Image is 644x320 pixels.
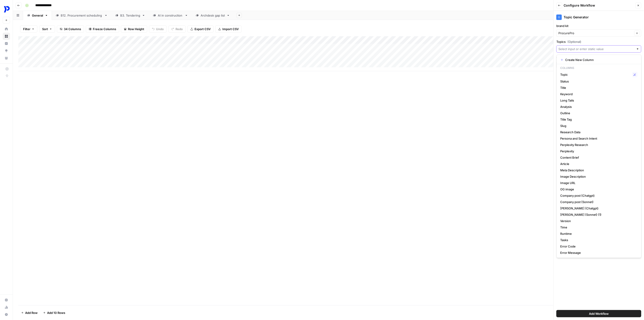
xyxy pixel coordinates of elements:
[168,25,186,33] button: Redo
[560,98,636,103] span: Long Tails
[64,27,81,31] span: 34 Columns
[560,130,636,134] span: Research Data
[560,117,636,122] span: Title Tag
[3,54,10,62] a: Your Data
[560,92,636,96] span: Keyword
[560,225,636,230] span: Time
[556,15,641,20] div: Topic Generator
[93,27,116,31] span: Freeze Columns
[560,238,636,242] span: Tasks
[42,27,48,31] span: Sort
[560,136,636,141] span: Persona and Search Intent
[3,25,10,33] a: Home
[560,85,636,90] span: Title
[32,13,43,18] div: General
[560,124,636,128] span: Slug
[57,25,84,33] button: 34 Columns
[187,25,214,33] button: Export CSV
[3,47,10,54] a: Opportunities
[560,143,636,147] span: Perplexity Research
[23,27,30,31] span: Filter
[3,296,10,304] a: Settings
[18,309,40,316] button: Add Row
[128,27,144,31] span: Row Height
[192,11,234,20] a: Archdesk gap list
[560,193,636,198] span: Company post (Chatgpt)
[201,13,225,18] div: Archdesk gap list
[560,250,636,255] span: Error Message
[121,25,147,33] button: Row Height
[120,13,140,18] div: B3. Tendering
[3,5,11,13] img: ProcurePro Logo
[560,168,636,172] span: Meta Description
[39,25,55,33] button: Sort
[215,25,242,33] button: Import CSV
[565,58,636,62] span: Create New Column
[47,310,65,315] span: Add 10 Rows
[20,25,37,33] button: Filter
[560,181,636,185] span: Image URL
[560,187,636,192] span: OG image
[589,311,609,316] span: Add Workflow
[560,155,636,160] span: Content Brief
[560,212,636,217] span: [PERSON_NAME] (Sonnet) (1)
[560,219,636,223] span: Version
[156,27,164,31] span: Undo
[61,13,103,18] div: B12. Procurement scheduling
[560,231,636,236] span: Runtime
[149,11,192,20] a: AI in construction
[556,310,641,317] button: Add Workflow
[3,311,10,318] button: Help + Support
[556,24,641,28] label: brand kit
[559,65,639,71] p: Columns
[111,11,149,20] a: B3. Tendering
[195,27,211,31] span: Export CSV
[560,174,636,179] span: Image Description
[3,4,10,15] button: Workspace: ProcurePro
[567,39,581,44] span: (Optional)
[560,149,636,153] span: Perplexity
[222,27,239,31] span: Import CSV
[23,11,52,20] a: General
[556,39,641,44] label: Topics
[560,72,630,77] span: Topic
[560,79,636,84] span: Status
[40,309,68,316] button: Add 10 Rows
[560,111,636,115] span: Outline
[558,31,633,35] input: ProcurePro
[175,27,183,31] span: Redo
[3,304,10,311] a: Usage
[158,13,183,18] div: AI in construction
[25,310,38,315] span: Add Row
[3,40,10,47] a: Insights
[3,33,10,40] a: Browse
[560,162,636,166] span: Article
[86,25,119,33] button: Freeze Columns
[558,47,634,51] input: Select input or enter static value
[560,104,636,109] span: Analysis
[560,244,636,249] span: Error Code
[556,55,641,60] label: GSC Data
[560,200,636,204] span: Company post (Sonnet)
[560,206,636,211] span: [PERSON_NAME] (Chatgpt)
[149,25,167,33] button: Undo
[52,11,111,20] a: B12. Procurement scheduling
